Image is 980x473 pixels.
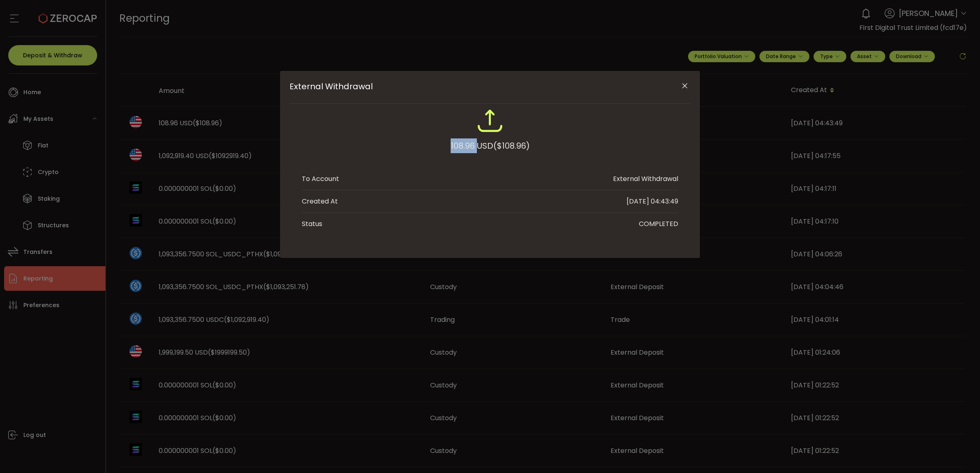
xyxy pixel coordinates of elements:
div: External Withdrawal [280,71,700,258]
div: External Withdrawal [613,174,678,184]
div: Created At [302,197,338,206]
iframe: Chat Widget [939,434,980,473]
div: Status [302,219,322,229]
div: [DATE] 04:43:49 [627,197,678,206]
span: External Withdrawal [289,81,650,91]
div: To Account [302,174,339,184]
div: COMPLETED [639,219,678,229]
div: 108.96 USD [451,138,530,153]
button: Close [677,79,692,93]
span: ($108.96) [493,138,530,153]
